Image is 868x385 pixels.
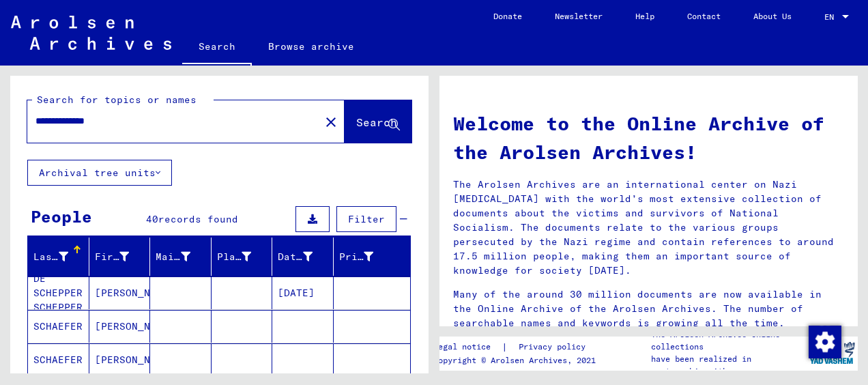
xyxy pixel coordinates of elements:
[453,109,844,167] h1: Welcome to the Online Archive of the Arolsen Archives!
[89,276,151,309] mat-cell: [PERSON_NAME]
[156,250,190,264] div: Maiden Name
[433,340,602,354] div: |
[33,250,68,264] div: Last Name
[651,353,805,377] p: have been realized in partnership with
[278,246,333,268] div: Date of Birth
[433,354,602,367] p: Copyright © Arolsen Archives, 2021
[317,108,345,135] button: Clear
[348,213,385,225] span: Filter
[433,340,502,354] a: Legal notice
[37,94,197,106] mat-label: Search for topics or names
[272,238,334,276] mat-header-cell: Date of Birth
[807,336,858,370] img: yv_logo.png
[89,343,151,376] mat-cell: [PERSON_NAME]
[212,238,273,276] mat-header-cell: Place of Birth
[28,238,89,276] mat-header-cell: Last Name
[28,276,89,309] mat-cell: DE SCHEPPER SCHEPPER
[31,204,92,229] div: People
[182,30,252,66] a: Search
[95,250,130,264] div: First Name
[272,276,334,309] mat-cell: [DATE]
[453,177,844,278] p: The Arolsen Archives are an international center on Nazi [MEDICAL_DATA] with the world’s most ext...
[345,100,411,143] button: Search
[33,246,89,268] div: Last Name
[651,328,805,353] p: The Arolsen Archives online collections
[28,310,89,343] mat-cell: SCHAEFER
[824,12,839,22] span: EN
[28,343,89,376] mat-cell: SCHAEFER
[217,250,252,264] div: Place of Birth
[158,213,238,225] span: records found
[252,30,371,63] a: Browse archive
[339,250,374,264] div: Prisoner #
[146,213,158,225] span: 40
[323,114,339,130] mat-icon: close
[156,246,211,268] div: Maiden Name
[278,250,313,264] div: Date of Birth
[11,16,171,50] img: Arolsen_neg.svg
[339,246,394,268] div: Prisoner #
[89,310,151,343] mat-cell: [PERSON_NAME]
[217,246,272,268] div: Place of Birth
[334,238,411,276] mat-header-cell: Prisoner #
[150,238,212,276] mat-header-cell: Maiden Name
[809,326,841,358] img: Change consent
[95,246,150,268] div: First Name
[453,287,844,330] p: Many of the around 30 million documents are now available in the Online Archive of the Arolsen Ar...
[89,238,151,276] mat-header-cell: First Name
[27,160,172,186] button: Archival tree units
[508,340,602,354] a: Privacy policy
[336,206,396,232] button: Filter
[356,115,397,129] span: Search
